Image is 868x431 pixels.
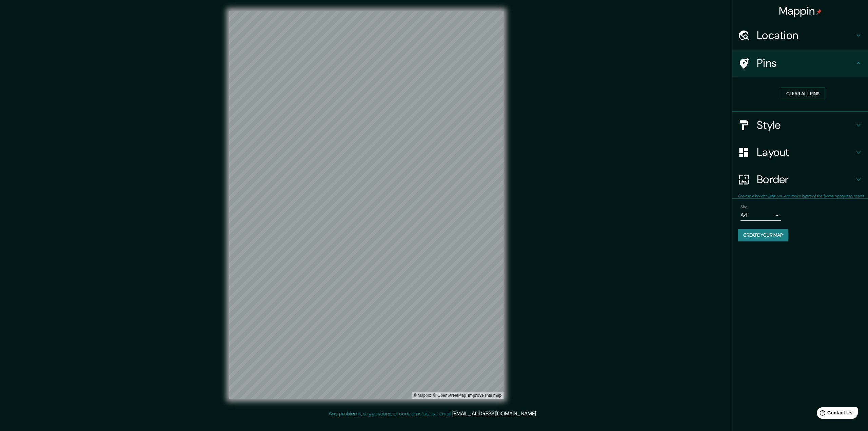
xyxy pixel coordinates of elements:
[757,56,854,70] h4: Pins
[538,410,539,418] div: .
[229,11,504,399] canvas: Map
[732,50,868,77] div: Pins
[738,229,788,241] button: Create your map
[757,28,854,42] h4: Location
[537,410,538,418] div: .
[732,139,868,166] div: Layout
[468,393,501,398] a: Map feedback
[732,112,868,139] div: Style
[757,173,854,186] h4: Border
[741,204,748,210] label: Size
[757,118,854,132] h4: Style
[757,145,854,159] h4: Layout
[732,166,868,193] div: Border
[452,410,536,417] a: [EMAIL_ADDRESS][DOMAIN_NAME]
[732,22,868,49] div: Location
[414,393,432,398] a: Mapbox
[816,9,822,15] img: pin-icon.png
[741,210,781,221] div: A4
[329,410,537,418] p: Any problems, suggestions, or concerns please email .
[781,87,825,100] button: Clear all pins
[738,193,868,205] p: Choose a border. : you can make layers of the frame opaque to create some cool effects.
[433,393,466,398] a: OpenStreetMap
[779,4,822,18] h4: Mappin
[768,193,775,199] b: Hint
[808,405,861,424] iframe: Help widget launcher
